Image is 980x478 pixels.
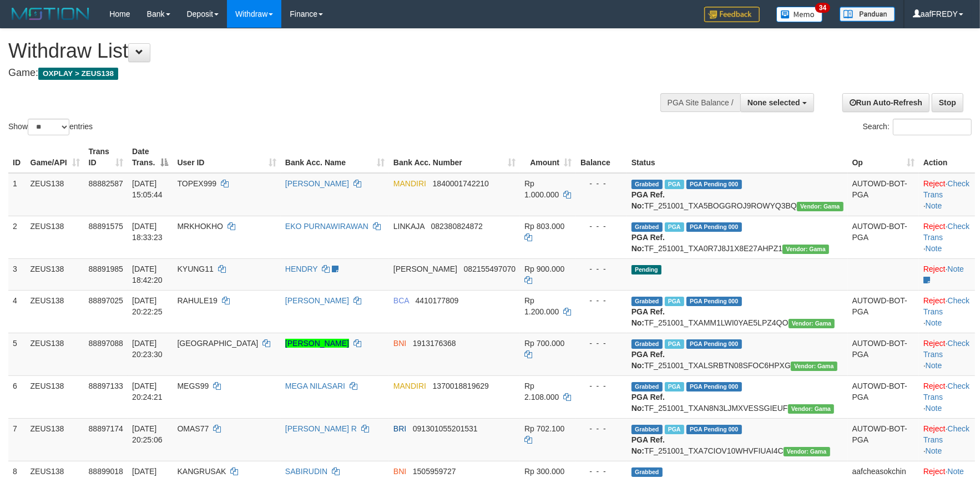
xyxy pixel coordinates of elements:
[580,263,623,274] div: - - -
[132,179,163,199] span: [DATE] 15:05:44
[784,447,830,456] span: Vendor URL: https://trx31.1velocity.biz
[926,361,942,370] a: Note
[893,119,972,135] input: Search:
[923,179,946,188] a: Reject
[524,179,559,199] span: Rp 1.000.000
[686,180,742,189] span: PGA Pending
[665,382,684,391] span: Marked by aafsolysreylen
[26,290,84,333] td: ZEUS138
[789,319,835,328] span: Vendor URL: https://trx31.1velocity.biz
[26,216,84,258] td: ZEUS138
[580,466,623,477] div: - - -
[791,362,837,371] span: Vendor URL: https://trx31.1velocity.biz
[8,6,93,22] img: MOTION_logo.png
[948,467,964,476] a: Note
[840,7,895,22] img: panduan.png
[178,382,209,390] span: MEGS99
[948,265,964,273] a: Note
[26,141,84,173] th: Game/API: activate to sort column ascending
[524,296,559,316] span: Rp 1.200.000
[632,393,665,413] b: PGA Ref. No:
[393,467,406,476] span: BNI
[926,244,942,253] a: Note
[632,307,665,327] b: PGA Ref. No:
[393,339,406,348] span: BNI
[431,222,483,231] span: Copy 082380824872 to clipboard
[178,296,218,305] span: RAHULE19
[89,339,123,348] span: 88897088
[919,333,975,375] td: · ·
[393,382,426,390] span: MANDIRI
[580,221,623,232] div: - - -
[178,179,217,188] span: TOPEX999
[413,339,456,348] span: Copy 1913176368 to clipboard
[632,190,665,210] b: PGA Ref. No:
[580,380,623,391] div: - - -
[132,382,163,401] span: [DATE] 20:24:21
[848,216,919,258] td: AUTOWD-BOT-PGA
[686,382,742,391] span: PGA Pending
[524,265,564,273] span: Rp 900.000
[863,119,972,135] label: Search:
[665,339,684,349] span: Marked by aafpengsreynich
[815,3,830,13] span: 34
[580,178,623,189] div: - - -
[919,141,975,173] th: Action
[632,382,663,391] span: Grabbed
[919,173,975,216] td: · ·
[285,265,318,273] a: HENDRY
[178,467,226,476] span: KANGRUSAK
[28,119,69,135] select: Showentries
[848,141,919,173] th: Op: activate to sort column ascending
[923,382,946,390] a: Reject
[464,265,516,273] span: Copy 082155497070 to clipboard
[416,296,459,305] span: Copy 4410177809 to clipboard
[632,233,665,253] b: PGA Ref. No:
[132,424,163,444] span: [DATE] 20:25:06
[665,222,684,232] span: Marked by aafpengsreynich
[848,375,919,418] td: AUTOWD-BOT-PGA
[178,265,214,273] span: KYUNG11
[8,141,26,173] th: ID
[919,290,975,333] td: · ·
[923,424,969,444] a: Check Trans
[923,296,969,316] a: Check Trans
[580,423,623,434] div: - - -
[776,7,823,22] img: Button%20Memo.svg
[627,173,848,216] td: TF_251001_TXA5BOGGROJ9ROWYQ3BQ
[89,467,123,476] span: 88899018
[132,296,163,316] span: [DATE] 20:22:25
[393,265,457,273] span: [PERSON_NAME]
[923,296,946,305] a: Reject
[627,333,848,375] td: TF_251001_TXALSRBTN08SFOC6HPXG
[128,141,173,173] th: Date Trans.: activate to sort column descending
[923,339,969,359] a: Check Trans
[686,339,742,349] span: PGA Pending
[632,339,663,349] span: Grabbed
[704,7,760,22] img: Feedback.jpg
[8,333,26,375] td: 5
[89,179,123,188] span: 88882587
[926,201,942,210] a: Note
[173,141,281,173] th: User ID: activate to sort column ascending
[26,173,84,216] td: ZEUS138
[627,216,848,258] td: TF_251001_TXA0R7J8J1X8E27AHPZ1
[923,382,969,401] a: Check Trans
[8,68,642,79] h4: Game:
[285,296,349,305] a: [PERSON_NAME]
[393,424,406,433] span: BRI
[923,339,946,348] a: Reject
[8,418,26,461] td: 7
[923,222,946,231] a: Reject
[433,382,489,390] span: Copy 1370018819629 to clipboard
[923,222,969,242] a: Check Trans
[8,216,26,258] td: 2
[8,375,26,418] td: 6
[848,333,919,375] td: AUTOWD-BOT-PGA
[89,265,123,273] span: 88891985
[632,425,663,434] span: Grabbed
[627,141,848,173] th: Status
[848,290,919,333] td: AUTOWD-BOT-PGA
[285,222,368,231] a: EKO PURNAWIRAWAN
[524,467,564,476] span: Rp 300.000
